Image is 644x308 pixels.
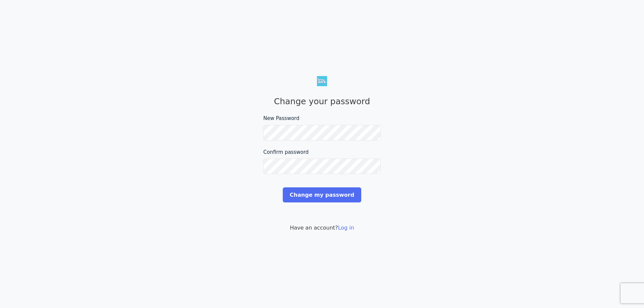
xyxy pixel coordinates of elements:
[338,225,354,231] a: Log in
[263,115,381,122] label: New Password
[263,224,381,232] p: Have an account?
[263,96,381,107] h1: Change your password
[283,187,361,202] input: Change my password
[263,148,381,156] label: Confirm password
[317,76,327,86] img: Less Awkward Hub logo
